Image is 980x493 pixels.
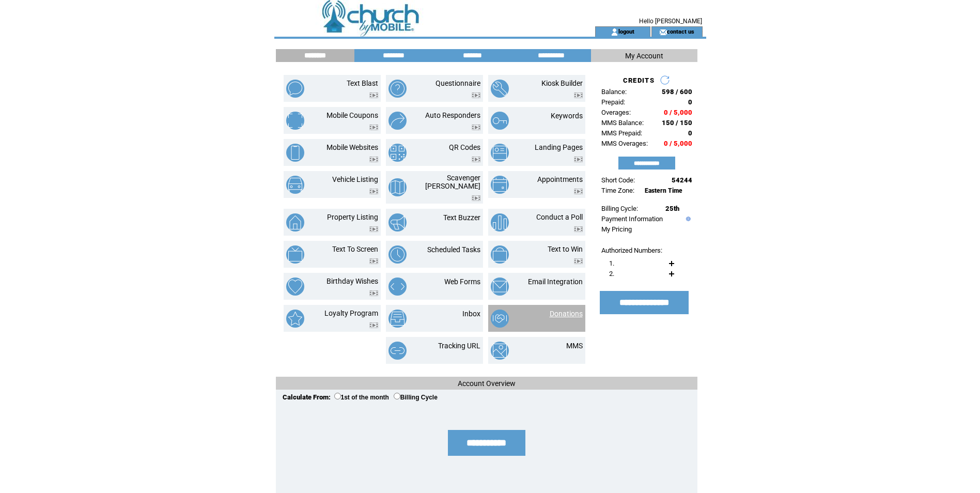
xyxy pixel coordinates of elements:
[388,112,407,130] img: auto-responders.png
[286,245,304,264] img: text-to-screen.png
[334,393,341,399] input: 1st of the month
[324,309,378,317] a: Loyalty Program
[458,379,516,388] span: Account Overview
[334,394,389,401] label: 1st of the month
[664,109,692,116] span: 0 / 5,000
[601,129,642,137] span: MMS Prepaid:
[369,93,378,98] img: video.png
[472,125,480,130] img: video.png
[611,28,618,36] img: account_icon.gif
[574,93,583,98] img: video.png
[574,189,583,194] img: video.png
[394,393,400,399] input: Billing Cycle
[609,270,614,278] span: 2.
[601,205,638,212] span: Billing Cycle:
[286,80,304,98] img: text-blast.png
[665,205,679,212] span: 25th
[601,88,627,96] span: Balance:
[601,176,635,184] span: Short Code:
[662,88,692,96] span: 598 / 600
[444,278,480,286] a: Web Forms
[286,278,304,296] img: birthday-wishes.png
[286,112,304,130] img: mobile-coupons.png
[462,310,480,318] a: Inbox
[667,28,694,35] a: contact us
[601,109,631,116] span: Overages:
[326,277,378,285] a: Birthday Wishes
[536,213,583,221] a: Conduct a Poll
[574,226,583,232] img: video.png
[369,157,378,162] img: video.png
[435,79,480,87] a: Questionnaire
[551,112,583,120] a: Keywords
[286,176,304,194] img: vehicle-listing.png
[326,111,378,119] a: Mobile Coupons
[369,290,378,296] img: video.png
[443,213,480,222] a: Text Buzzer
[394,394,438,401] label: Billing Cycle
[618,28,634,35] a: logout
[369,226,378,232] img: video.png
[659,28,667,36] img: contact_us_icon.gif
[491,213,509,232] img: conduct-a-poll.png
[286,310,304,328] img: loyalty-program.png
[388,342,407,360] img: tracking-url.png
[574,157,583,162] img: video.png
[609,259,614,267] span: 1.
[491,144,509,162] img: landing-pages.png
[639,18,702,25] span: Hello [PERSON_NAME]
[388,80,407,98] img: questionnaire.png
[491,310,509,328] img: donations.png
[388,310,407,328] img: inbox.png
[491,80,509,98] img: kiosk-builder.png
[332,175,378,183] a: Vehicle Listing
[283,393,331,401] span: Calculate From:
[438,342,480,350] a: Tracking URL
[347,79,378,87] a: Text Blast
[672,176,692,184] span: 54244
[286,213,304,232] img: property-listing.png
[664,140,692,147] span: 0 / 5,000
[601,187,634,194] span: Time Zone:
[369,125,378,130] img: video.png
[645,187,682,194] span: Eastern Time
[388,213,407,232] img: text-buzzer.png
[472,93,480,98] img: video.png
[369,322,378,328] img: video.png
[601,140,648,147] span: MMS Overages:
[625,52,663,60] span: My Account
[528,278,583,286] a: Email Integration
[601,215,663,223] a: Payment Information
[688,98,692,106] span: 0
[683,217,691,221] img: help.gif
[688,129,692,137] span: 0
[427,245,480,254] a: Scheduled Tasks
[449,143,480,151] a: QR Codes
[535,143,583,151] a: Landing Pages
[491,342,509,360] img: mms.png
[286,144,304,162] img: mobile-websites.png
[537,175,583,183] a: Appointments
[601,246,662,254] span: Authorized Numbers:
[425,111,480,119] a: Auto Responders
[491,112,509,130] img: keywords.png
[550,310,583,318] a: Donations
[623,76,655,84] span: CREDITS
[601,119,644,127] span: MMS Balance:
[425,174,480,190] a: Scavenger [PERSON_NAME]
[491,245,509,264] img: text-to-win.png
[369,189,378,194] img: video.png
[388,245,407,264] img: scheduled-tasks.png
[327,213,378,221] a: Property Listing
[491,278,509,296] img: email-integration.png
[388,178,407,196] img: scavenger-hunt.png
[472,157,480,162] img: video.png
[548,245,583,253] a: Text to Win
[566,342,583,350] a: MMS
[541,79,583,87] a: Kiosk Builder
[601,225,632,233] a: My Pricing
[388,144,407,162] img: qr-codes.png
[601,98,625,106] span: Prepaid:
[326,143,378,151] a: Mobile Websites
[369,258,378,264] img: video.png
